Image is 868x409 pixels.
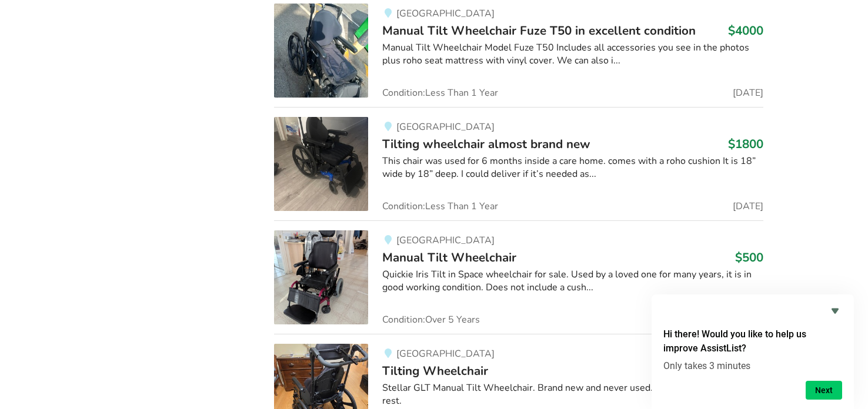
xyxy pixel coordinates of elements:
span: [DATE] [733,202,763,211]
div: Manual Tilt Wheelchair Model Fuze T50 Includes all accessories you see in the photos plus roho se... [382,41,763,68]
p: Only takes 3 minutes [663,360,842,371]
h3: $500 [735,250,763,265]
a: mobility-manual tilt wheelchair[GEOGRAPHIC_DATA]Manual Tilt Wheelchair$500Quickie Iris Tilt in Sp... [274,220,763,334]
span: Condition: Less Than 1 Year [382,202,498,211]
span: [DATE] [733,88,763,98]
h2: Hi there! Would you like to help us improve AssistList? [663,327,842,356]
div: Stellar GLT Manual Tilt Wheelchair. Brand new and never used. Includes adjustable head rest. [382,381,763,408]
button: Next question [806,381,842,400]
span: Manual Tilt Wheelchair Fuze T50 in excellent condition [382,22,696,39]
span: Condition: Less Than 1 Year [382,88,498,98]
img: mobility-manual tilt wheelchair fuze t50 in excellent condition [274,4,368,98]
span: Tilting wheelchair almost brand new [382,136,590,152]
span: [GEOGRAPHIC_DATA] [396,7,495,20]
h3: $4000 [728,23,763,38]
div: Hi there! Would you like to help us improve AssistList? [663,304,842,400]
button: Hide survey [828,304,842,318]
span: [GEOGRAPHIC_DATA] [396,347,495,360]
span: Manual Tilt Wheelchair [382,249,516,266]
img: mobility-manual tilt wheelchair [274,230,368,324]
span: Tilting Wheelchair [382,363,488,379]
h3: $1800 [728,136,763,152]
a: mobility-tilting wheelchair almost brand new [GEOGRAPHIC_DATA]Tilting wheelchair almost brand new... [274,107,763,220]
span: [GEOGRAPHIC_DATA] [396,234,495,247]
span: [GEOGRAPHIC_DATA] [396,120,495,133]
div: This chair was used for 6 months inside a care home. comes with a roho cushion It is 18” wide by ... [382,155,763,182]
div: Quickie Iris Tilt in Space wheelchair for sale. Used by a loved one for many years, it is in good... [382,268,763,295]
span: Condition: Over 5 Years [382,315,480,324]
img: mobility-tilting wheelchair almost brand new [274,117,368,211]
